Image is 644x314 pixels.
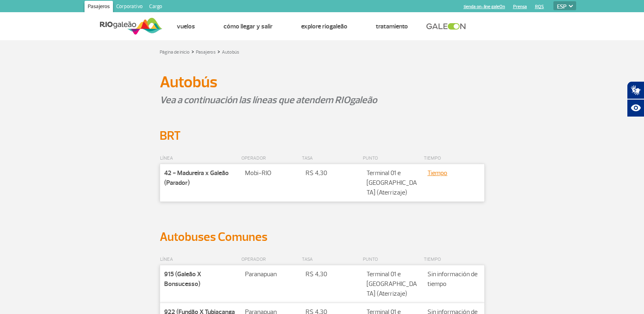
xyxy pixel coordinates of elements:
strong: 915 (Galeão X Bonsucesso) [164,270,201,288]
button: Abrir tradutor de língua de sinais. [627,81,644,99]
p: LÍNEA [160,154,241,163]
h2: Autobuses Comunes [160,230,485,245]
a: Autobús [222,49,239,55]
th: TASA [301,254,362,265]
p: Paranapuan [245,269,297,279]
h1: Autobús [160,75,485,89]
p: R$ 4,30 [306,269,358,279]
p: TIEMPO [424,255,484,264]
p: Mobi-RIO [245,168,297,178]
a: tienda on-line galeOn [464,4,505,9]
p: OPERADOR [241,255,301,264]
a: Corporativo [113,1,146,14]
p: LÍNEA [160,255,241,264]
p: OPERADOR [241,154,301,163]
a: > [217,47,220,56]
td: Terminal 01 e [GEOGRAPHIC_DATA] (Aterrizaje) [362,265,423,303]
a: Cómo llegar y salir [223,22,273,30]
a: Tiempo [427,169,447,177]
a: Explore RIOgaleão [301,22,347,30]
a: Vuelos [177,22,195,30]
th: PUNTO [362,153,423,164]
p: R$ 4,30 [306,168,358,178]
a: Página de inicio [160,49,190,55]
a: Pasajeros [196,49,216,55]
a: Tratamiento [376,22,408,30]
strong: 42 - Madureira x Galeão (Parador) [164,169,229,187]
p: Vea a continuación las líneas que atendem RIOgaleão [160,93,485,107]
a: RQS [535,4,544,9]
button: Abrir recursos assistivos. [627,99,644,117]
td: Terminal 01 e [GEOGRAPHIC_DATA] (Aterrizaje) [362,164,423,202]
p: Sin información de tiempo [427,269,480,289]
p: TIEMPO [424,154,484,163]
a: Cargo [146,1,165,14]
a: Prensa [513,4,527,9]
h2: BRT [160,128,485,143]
p: TASA [302,154,362,163]
a: Pasajeros [85,1,113,14]
th: PUNTO [362,254,423,265]
div: Plugin de acessibilidade da Hand Talk. [627,81,644,117]
a: > [191,47,194,56]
